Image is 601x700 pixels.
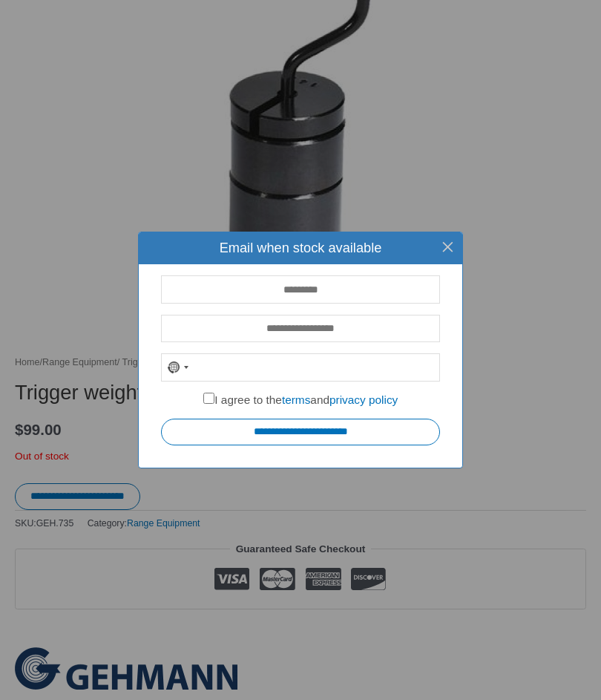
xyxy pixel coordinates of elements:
[162,354,196,381] button: Selected country
[203,393,215,405] input: I agree to thetermsandprivacy policy
[433,232,463,262] button: Close this dialog
[329,393,398,406] a: privacy policy
[282,393,310,406] a: terms
[203,393,398,406] label: I agree to the and
[150,240,451,256] h4: Email when stock available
